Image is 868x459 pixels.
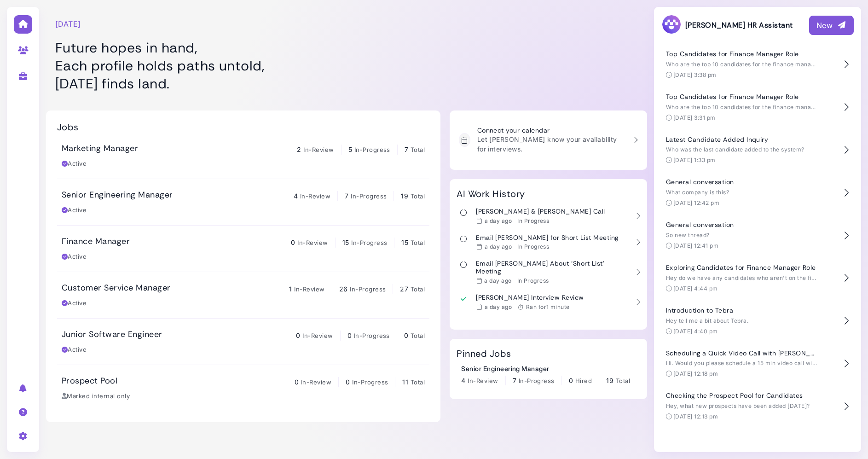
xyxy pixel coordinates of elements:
h4: Exploring Candidates for Finance Manager Role [666,264,818,272]
span: 19 [606,377,613,384]
a: Junior Software Engineer 0 In-Review 0 In-Progress 0 Total Active [57,319,429,365]
div: Active [62,252,87,261]
p: Let [PERSON_NAME] know your availability for interviews. [477,134,626,154]
span: 0 [569,377,573,384]
h3: Senior Engineering Manager [62,190,173,200]
h3: Customer Service Manager [62,283,171,293]
h3: Junior Software Engineer [62,330,162,340]
span: Hey tell me a bit about Tebra. [666,317,748,324]
button: Exploring Candidates for Finance Manager Role Hey do we have any candidates who aren't on the fin... [661,257,854,300]
h3: Email [PERSON_NAME] for Short List Meeting [476,234,618,242]
div: Active [62,159,87,168]
h3: Connect your calendar [477,127,626,134]
h3: Finance Manager [62,237,130,247]
h2: AI Work History [457,188,525,199]
span: In-Review [302,332,333,339]
h3: [PERSON_NAME]'s Customer Service Manager Evaluation [474,320,628,336]
span: Total [411,285,425,293]
a: Senior Engineering Manager 4 In-Review 7 In-Progress 0 Hired 19 Total [461,364,630,386]
div: Active [62,299,87,308]
span: 0 [404,331,408,339]
span: In-Progress [350,285,386,293]
span: 27 [400,285,408,293]
span: 4 [461,377,465,384]
span: In-Progress [354,332,390,339]
a: Customer Service Manager 1 In-Review 26 In-Progress 27 Total Active [57,272,429,318]
span: Hired [575,377,592,384]
span: 4 [294,192,298,200]
span: 0 [291,238,295,246]
button: Checking the Prospect Pool for Candidates Hey, what new prospects have been added [DATE]? [DATE] ... [661,385,854,428]
h3: [PERSON_NAME] & [PERSON_NAME] Call [476,208,605,215]
h3: [PERSON_NAME] Interview Review [476,294,584,302]
time: Sep 16, 2025 [484,277,511,284]
span: In-Review [297,239,328,246]
time: [DATE] 3:38 pm [673,71,717,78]
div: In Progress [517,217,549,225]
h3: [PERSON_NAME] HR Assistant [661,14,793,36]
span: 19 [401,192,408,200]
span: Total [616,377,630,384]
span: Who was the last candidate added to the system? [666,146,804,153]
span: In-Review [301,378,331,386]
span: In-Progress [351,239,387,246]
span: In-Review [294,285,324,293]
time: [DATE] 4:40 pm [673,328,718,335]
span: Hey, what new prospects have been added [DATE]? [666,402,810,409]
h4: Latest Candidate Added Inquiry [666,136,818,144]
button: Scheduling a Quick Video Call with [PERSON_NAME] Hi. Would you please schedule a 15 min video cal... [661,343,854,385]
span: Total [411,378,425,386]
a: Finance Manager 0 In-Review 15 In-Progress 15 Total Active [57,226,429,272]
h4: Introduction to Tebra [666,307,818,314]
h4: Checking the Prospect Pool for Candidates [666,392,818,400]
button: Top Candidates for Finance Manager Role Who are the top 10 candidates for the finance manager rol... [661,43,854,86]
time: [DATE] [55,18,81,29]
span: Total [411,332,425,339]
h3: Prospect Pool [62,376,117,386]
h2: Jobs [57,122,79,133]
span: Total [411,239,425,246]
span: 15 [342,238,349,246]
span: Ran for 1 minute [526,303,570,310]
span: 0 [295,378,299,386]
time: [DATE] 12:18 pm [673,370,718,377]
span: In-Review [300,192,330,200]
h3: Email [PERSON_NAME] About 'Short List' Meeting [476,260,629,275]
span: 7 [405,145,408,153]
time: [DATE] 12:13 pm [673,413,718,420]
div: New [816,20,846,31]
span: 0 [296,331,300,339]
a: Senior Engineering Manager 4 In-Review 7 In-Progress 19 Total Active [57,179,429,225]
span: 0 [347,331,352,339]
span: 26 [339,285,348,293]
span: Total [411,146,425,153]
button: Top Candidates for Finance Manager Role Who are the top 10 candidates for the finance manager job... [661,86,854,129]
button: General conversation What company is this? [DATE] 12:42 pm [661,171,854,214]
div: Active [62,206,87,215]
h3: Marketing Manager [62,144,138,154]
button: Introduction to Tebra Hey tell me a bit about Tebra. [DATE] 4:40 pm [661,300,854,343]
span: In-Progress [351,192,387,200]
button: New [809,16,854,35]
a: Prospect Pool 0 In-Review 0 In-Progress 11 Total Marked internal only [57,365,429,411]
time: [DATE] 12:41 pm [673,242,718,249]
span: In-Progress [354,146,390,153]
span: So new thread? [666,232,710,238]
div: Senior Engineering Manager [461,364,630,373]
a: Connect your calendar Let [PERSON_NAME] know your availability for interviews. [454,122,642,158]
time: Sep 16, 2025 [485,217,512,224]
span: 1 [289,285,292,293]
span: 11 [402,378,408,386]
span: 7 [345,192,348,200]
span: 0 [346,378,350,386]
time: Sep 16, 2025 [485,243,512,250]
span: 5 [348,145,352,153]
time: [DATE] 12:42 pm [673,199,719,206]
div: Marked internal only [62,392,130,401]
h4: Top Candidates for Finance Manager Role [666,93,818,101]
h4: General conversation [666,178,818,186]
h4: General conversation [666,221,818,229]
span: In-Progress [352,378,388,386]
div: In Progress [517,277,549,285]
div: In Progress [517,243,549,250]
